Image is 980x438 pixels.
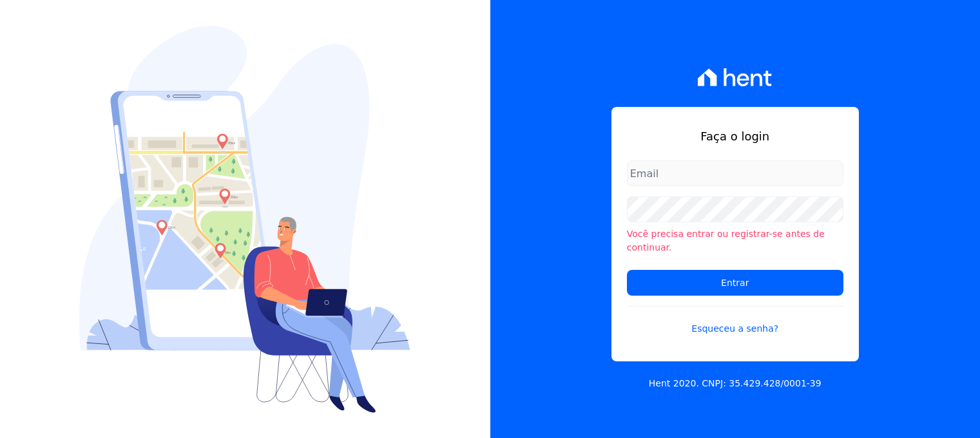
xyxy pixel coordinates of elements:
li: Você precisa entrar ou registrar-se antes de continuar. [627,227,843,254]
p: Hent 2020. CNPJ: 35.429.428/0001-39 [649,377,821,390]
img: Login [79,26,410,413]
a: Esqueceu a senha? [627,306,843,336]
h1: Faça o login [627,128,843,145]
input: Entrar [627,270,843,296]
input: Email [627,160,843,186]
